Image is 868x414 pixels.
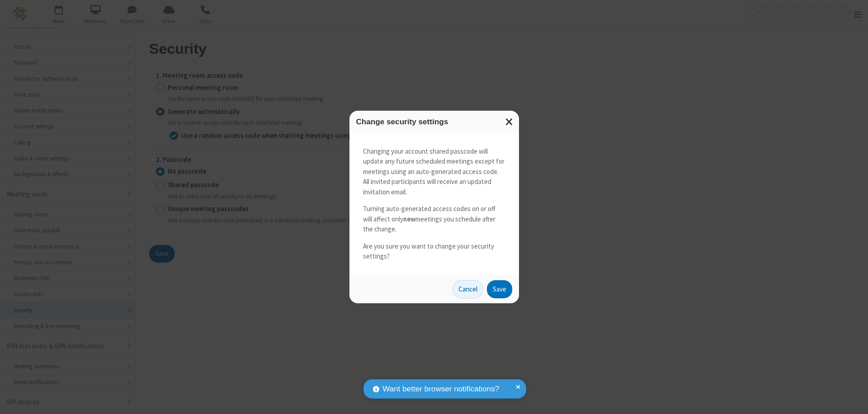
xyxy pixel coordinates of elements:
[500,111,519,133] button: Close modal
[487,280,512,298] button: Save
[453,280,483,298] button: Cancel
[363,204,505,235] p: Turning auto-generated access codes on or off will affect only meetings you schedule after the ch...
[363,146,505,198] p: Changing your account shared passcode will update any future scheduled meetings except for meetin...
[363,241,505,262] p: Are you sure you want to change your security settings?
[382,383,499,395] span: Want better browser notifications?
[403,215,415,223] strong: new
[356,118,512,126] h3: Change security settings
